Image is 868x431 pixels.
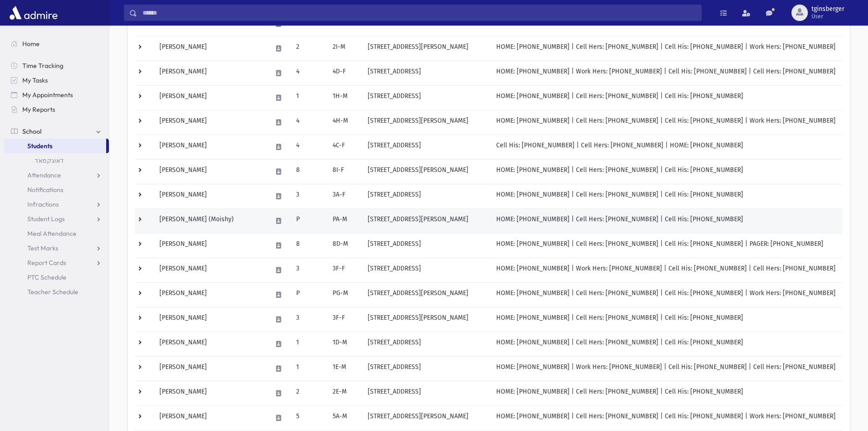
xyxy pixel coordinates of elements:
[4,124,109,139] a: School
[154,356,267,381] td: [PERSON_NAME]
[154,307,267,332] td: [PERSON_NAME]
[154,85,267,110] td: [PERSON_NAME]
[491,61,842,85] td: HOME: [PHONE_NUMBER] | Work Hers: [PHONE_NUMBER] | Cell His: [PHONE_NUMBER] | Cell Hers: [PHONE_N...
[27,229,77,238] span: Meal Attendance
[4,36,109,51] a: Home
[327,61,362,85] td: 4D-F
[22,62,63,70] span: Time Tracking
[4,197,109,212] a: Infractions
[491,159,842,184] td: HOME: [PHONE_NUMBER] | Cell Hers: [PHONE_NUMBER] | Cell His: [PHONE_NUMBER]
[291,282,327,307] td: P
[491,85,842,110] td: HOME: [PHONE_NUMBER] | Cell Hers: [PHONE_NUMBER] | Cell His: [PHONE_NUMBER]
[154,36,267,61] td: [PERSON_NAME]
[4,212,109,226] a: Student Logs
[154,159,267,184] td: [PERSON_NAME]
[154,381,267,405] td: [PERSON_NAME]
[4,241,109,255] a: Test Marks
[4,255,109,270] a: Report Cards
[327,135,362,159] td: 4C-F
[7,4,60,22] img: AdmirePro
[291,405,327,430] td: 5
[812,13,844,20] span: User
[291,85,327,110] td: 1
[362,233,491,258] td: [STREET_ADDRESS]
[154,135,267,159] td: [PERSON_NAME]
[27,171,61,179] span: Attendance
[22,76,48,84] span: My Tasks
[154,233,267,258] td: [PERSON_NAME]
[327,307,362,332] td: 3F-F
[812,5,844,13] span: tginsberger
[27,215,65,223] span: Student Logs
[4,139,106,153] a: Students
[327,208,362,233] td: PA-M
[291,135,327,159] td: 4
[491,381,842,405] td: HOME: [PHONE_NUMBER] | Cell Hers: [PHONE_NUMBER] | Cell His: [PHONE_NUMBER]
[362,135,491,159] td: [STREET_ADDRESS]
[362,258,491,282] td: [STREET_ADDRESS]
[27,142,52,150] span: Students
[27,200,59,208] span: Infractions
[27,186,63,194] span: Notifications
[327,184,362,208] td: 3A-F
[491,135,842,159] td: Cell His: [PHONE_NUMBER] | Cell Hers: [PHONE_NUMBER] | HOME: [PHONE_NUMBER]
[362,405,491,430] td: [STREET_ADDRESS][PERSON_NAME]
[362,61,491,85] td: [STREET_ADDRESS]
[154,258,267,282] td: [PERSON_NAME]
[4,73,109,88] a: My Tasks
[154,208,267,233] td: [PERSON_NAME] (Moishy)
[22,40,40,48] span: Home
[4,270,109,285] a: PTC Schedule
[154,184,267,208] td: [PERSON_NAME]
[4,153,109,168] a: דאוגקמאד
[137,5,701,21] input: Search
[154,405,267,430] td: [PERSON_NAME]
[327,233,362,258] td: 8D-M
[154,332,267,356] td: [PERSON_NAME]
[291,233,327,258] td: 8
[491,184,842,208] td: HOME: [PHONE_NUMBER] | Cell Hers: [PHONE_NUMBER] | Cell His: [PHONE_NUMBER]
[362,184,491,208] td: [STREET_ADDRESS]
[327,356,362,381] td: 1E-M
[4,285,109,299] a: Teacher Schedule
[327,381,362,405] td: 2E-M
[27,273,67,281] span: PTC Schedule
[291,159,327,184] td: 8
[22,105,55,114] span: My Reports
[291,356,327,381] td: 1
[362,110,491,135] td: [STREET_ADDRESS][PERSON_NAME]
[362,208,491,233] td: [STREET_ADDRESS][PERSON_NAME]
[327,405,362,430] td: 5A-M
[291,184,327,208] td: 3
[22,127,41,135] span: School
[491,356,842,381] td: HOME: [PHONE_NUMBER] | Work Hers: [PHONE_NUMBER] | Cell His: [PHONE_NUMBER] | Cell Hers: [PHONE_N...
[4,182,109,197] a: Notifications
[327,36,362,61] td: 2I-M
[362,332,491,356] td: [STREET_ADDRESS]
[491,36,842,61] td: HOME: [PHONE_NUMBER] | Cell Hers: [PHONE_NUMBER] | Cell His: [PHONE_NUMBER] | Work Hers: [PHONE_N...
[362,282,491,307] td: [STREET_ADDRESS][PERSON_NAME]
[327,159,362,184] td: 8I-F
[291,332,327,356] td: 1
[4,88,109,102] a: My Appointments
[154,110,267,135] td: [PERSON_NAME]
[27,244,58,252] span: Test Marks
[27,288,78,296] span: Teacher Schedule
[491,208,842,233] td: HOME: [PHONE_NUMBER] | Cell Hers: [PHONE_NUMBER] | Cell His: [PHONE_NUMBER]
[327,258,362,282] td: 3F-F
[291,36,327,61] td: 2
[327,110,362,135] td: 4H-M
[362,381,491,405] td: [STREET_ADDRESS]
[491,233,842,258] td: HOME: [PHONE_NUMBER] | Cell Hers: [PHONE_NUMBER] | Cell His: [PHONE_NUMBER] | PAGER: [PHONE_NUMBER]
[4,226,109,241] a: Meal Attendance
[491,258,842,282] td: HOME: [PHONE_NUMBER] | Work Hers: [PHONE_NUMBER] | Cell His: [PHONE_NUMBER] | Cell Hers: [PHONE_N...
[491,332,842,356] td: HOME: [PHONE_NUMBER] | Cell Hers: [PHONE_NUMBER] | Cell His: [PHONE_NUMBER]
[4,102,109,117] a: My Reports
[362,356,491,381] td: [STREET_ADDRESS]
[291,61,327,85] td: 4
[4,58,109,73] a: Time Tracking
[491,405,842,430] td: HOME: [PHONE_NUMBER] | Cell Hers: [PHONE_NUMBER] | Cell His: [PHONE_NUMBER] | Work Hers: [PHONE_N...
[291,208,327,233] td: P
[362,85,491,110] td: [STREET_ADDRESS]
[362,307,491,332] td: [STREET_ADDRESS][PERSON_NAME]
